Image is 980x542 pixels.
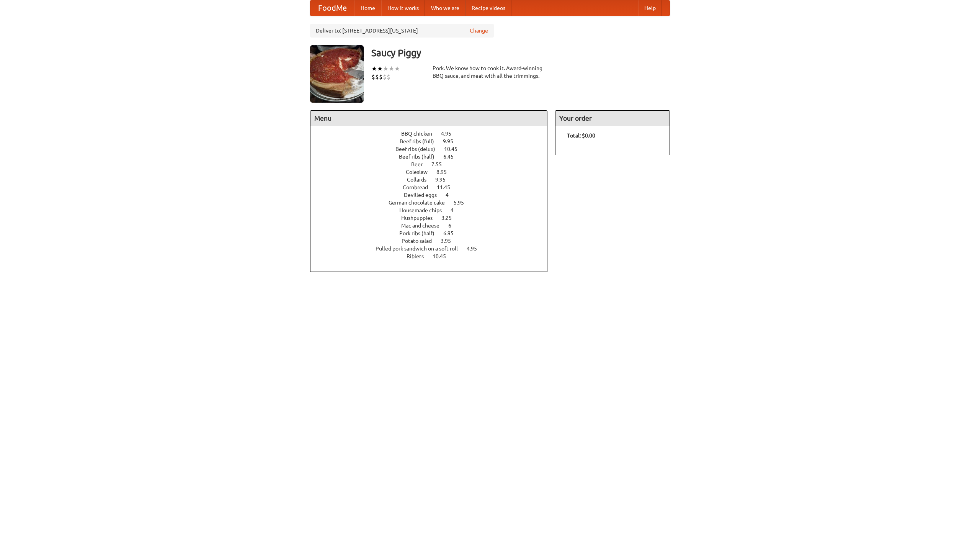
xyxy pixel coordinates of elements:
span: Cornbread [403,184,436,190]
li: $ [375,73,379,81]
a: BBQ chicken 4.95 [401,131,465,137]
span: Hushpuppies [401,215,440,221]
li: ★ [377,64,383,73]
span: Devilled eggs [404,192,444,198]
a: Beef ribs (delux) 10.45 [395,146,472,152]
span: German chocolate cake [389,200,452,206]
span: Pork ribs (half) [399,230,442,236]
a: Riblets 10.45 [407,253,460,259]
div: Deliver to: [STREET_ADDRESS][US_STATE] [310,24,494,38]
span: Riblets [407,253,431,259]
span: Mac and cheese [401,223,447,229]
a: Potato salad 3.95 [402,238,465,244]
li: ★ [383,64,389,73]
span: Collards [407,177,434,183]
span: Beef ribs (full) [400,138,442,144]
li: ★ [389,64,394,73]
a: Cornbread 11.45 [403,184,464,190]
li: ★ [371,64,377,73]
li: $ [387,73,390,81]
a: How it works [381,0,425,16]
a: Recipe videos [465,0,511,16]
span: Beef ribs (half) [399,154,442,160]
span: 10.45 [444,146,465,152]
li: $ [371,73,375,81]
span: Beer [411,161,430,167]
span: 6.95 [443,230,461,236]
a: Beef ribs (half) 6.45 [399,154,468,160]
span: Housemade chips [399,207,449,213]
span: Potato salad [402,238,439,244]
img: angular.jpg [310,45,364,103]
span: 11.45 [437,184,458,190]
span: 4.95 [441,131,459,137]
span: 8.95 [436,169,454,175]
a: FoodMe [310,0,354,16]
a: Pork ribs (half) 6.95 [399,230,468,236]
a: Beef ribs (full) 9.95 [400,138,467,144]
h3: Saucy Piggy [371,45,670,61]
li: ★ [394,64,400,73]
a: Devilled eggs 4 [404,192,463,198]
span: BBQ chicken [401,131,440,137]
div: Pork. We know how to cook it. Award-winning BBQ sauce, and meat with all the trimmings. [433,64,547,80]
a: Coleslaw 8.95 [406,169,461,175]
a: German chocolate cake 5.95 [389,200,478,206]
a: Who we are [425,0,465,16]
a: Change [470,27,488,34]
b: Total: $0.00 [567,133,595,139]
a: Pulled pork sandwich on a soft roll 4.95 [376,246,491,252]
span: 6 [448,223,459,229]
span: 9.95 [435,177,453,183]
a: Collards 9.95 [407,177,460,183]
span: Coleslaw [406,169,435,175]
h4: Your order [555,111,670,126]
span: 5.95 [454,200,472,206]
span: Beef ribs (delux) [395,146,443,152]
span: 3.25 [441,215,459,221]
a: Mac and cheese 6 [401,223,465,229]
span: 7.55 [431,161,449,167]
h4: Menu [310,111,547,126]
span: 4 [451,207,461,213]
span: 9.95 [443,138,461,144]
a: Housemade chips 4 [399,207,468,213]
a: Home [354,0,381,16]
span: 4.95 [467,246,485,252]
span: 3.95 [441,238,459,244]
span: 10.45 [433,253,454,259]
span: 4 [446,192,456,198]
span: Pulled pork sandwich on a soft roll [376,246,465,252]
span: 6.45 [443,154,461,160]
a: Help [638,0,662,16]
a: Beer 7.55 [411,161,456,167]
li: $ [379,73,383,81]
a: Hushpuppies 3.25 [401,215,466,221]
li: $ [383,73,387,81]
